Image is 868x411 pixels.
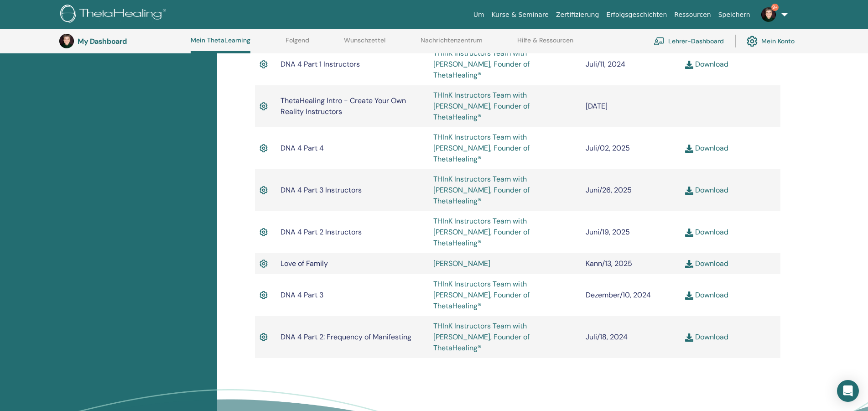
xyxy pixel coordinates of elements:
[286,36,309,51] a: Folgend
[260,331,268,343] img: Active Certificate
[433,174,530,206] a: THInK Instructors Team with [PERSON_NAME], Founder of ThetaHealing®
[747,31,795,51] a: Mein Konto
[281,143,324,153] span: DNA 4 Part 4
[685,259,728,268] a: Download
[260,100,268,112] img: Active Certificate
[581,274,681,316] td: Dezember/10, 2024
[281,332,411,342] span: DNA 4 Part 2: Frequency of Manifesting
[685,185,728,195] a: Download
[685,61,693,69] img: download.svg
[281,259,328,268] span: Love of Family
[344,36,385,51] a: Wunschzettel
[488,6,552,23] a: Kurse & Seminare
[654,31,724,51] a: Lehrer-Dashboard
[281,227,362,237] span: DNA 4 Part 2 Instructors
[685,290,728,300] a: Download
[191,36,250,53] a: Mein ThetaLearning
[771,4,779,11] span: 9+
[715,6,754,23] a: Speichern
[260,289,268,301] img: Active Certificate
[470,6,488,23] a: Um
[59,34,74,48] img: default.jpg
[685,260,693,268] img: download.svg
[581,316,681,358] td: Juli/18, 2024
[685,143,728,153] a: Download
[281,96,406,116] span: ThetaHealing Intro - Create Your Own Reality Instructors
[685,187,693,195] img: download.svg
[281,59,360,69] span: DNA 4 Part 1 Instructors
[433,216,530,248] a: THInK Instructors Team with [PERSON_NAME], Founder of ThetaHealing®
[670,6,714,23] a: Ressourcen
[433,259,490,268] a: [PERSON_NAME]
[685,227,728,237] a: Download
[581,85,681,127] td: [DATE]
[603,6,670,23] a: Erfolgsgeschichten
[685,229,693,237] img: download.svg
[837,380,859,402] div: Open Intercom Messenger
[433,90,530,122] a: THInK Instructors Team with [PERSON_NAME], Founder of ThetaHealing®
[433,279,530,311] a: THInK Instructors Team with [PERSON_NAME], Founder of ThetaHealing®
[761,7,776,22] img: default.jpg
[260,184,268,196] img: Active Certificate
[433,48,530,80] a: THInK Instructors Team with [PERSON_NAME], Founder of ThetaHealing®
[581,169,681,211] td: Juni/26, 2025
[281,185,362,195] span: DNA 4 Part 3 Instructors
[581,43,681,85] td: Juli/11, 2024
[685,59,728,69] a: Download
[685,291,693,300] img: download.svg
[78,37,169,46] h3: My Dashboard
[260,142,268,154] img: Active Certificate
[552,6,603,23] a: Zertifizierung
[433,132,530,164] a: THInK Instructors Team with [PERSON_NAME], Founder of ThetaHealing®
[747,33,758,49] img: cog.svg
[685,332,728,342] a: Download
[581,211,681,253] td: Juni/19, 2025
[581,127,681,169] td: Juli/02, 2025
[281,290,323,300] span: DNA 4 Part 3
[685,145,693,153] img: download.svg
[581,253,681,274] td: Kann/13, 2025
[517,36,573,51] a: Hilfe & Ressourcen
[654,37,665,45] img: chalkboard-teacher.svg
[421,36,483,51] a: Nachrichtenzentrum
[260,258,268,270] img: Active Certificate
[685,333,693,342] img: download.svg
[260,58,268,70] img: Active Certificate
[60,5,169,25] img: logo.png
[260,226,268,238] img: Active Certificate
[433,321,530,353] a: THInK Instructors Team with [PERSON_NAME], Founder of ThetaHealing®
